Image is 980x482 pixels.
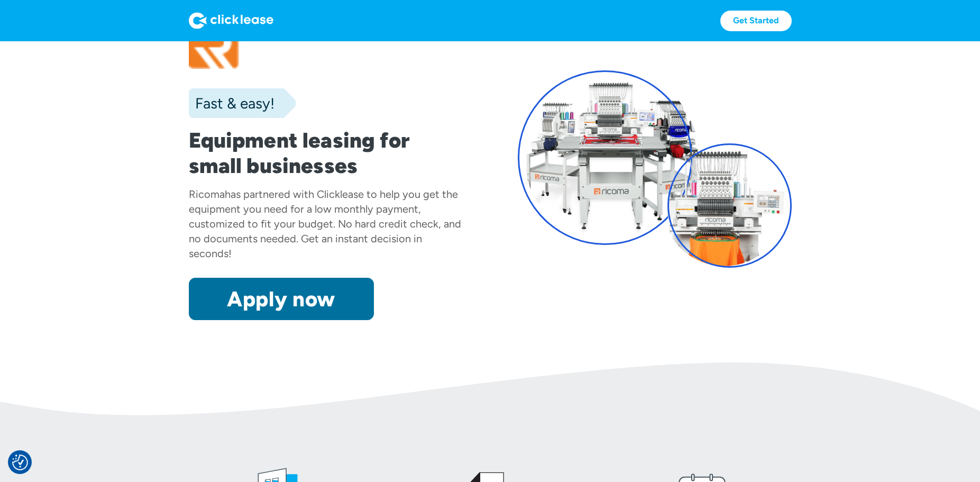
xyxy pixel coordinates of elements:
a: Apply now [189,278,374,320]
div: Ricoma [189,188,225,201]
h1: Equipment leasing for small businesses [189,128,463,178]
div: Fast & easy! [189,93,274,114]
a: Get Started [720,11,792,31]
button: Consent Preferences [12,454,28,470]
img: Logo [189,12,273,29]
img: Revisit consent button [12,454,28,470]
div: has partnered with Clicklease to help you get the equipment you need for a low monthly payment, c... [189,188,461,260]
